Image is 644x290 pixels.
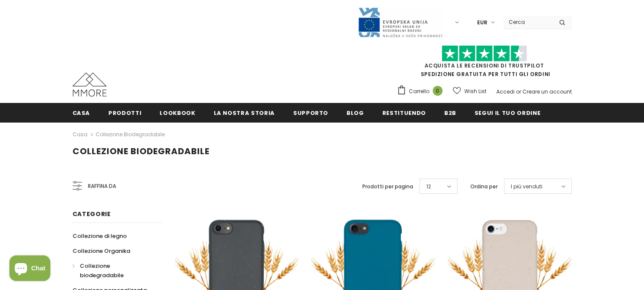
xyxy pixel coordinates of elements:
[73,109,90,117] span: Casa
[382,103,426,122] a: Restituendo
[358,18,443,26] a: Javni Razpis
[73,129,87,140] a: Casa
[160,103,195,122] a: Lookbook
[477,18,487,27] span: EUR
[73,258,153,283] a: Collezione biodegradabile
[470,182,498,191] label: Ordina per
[409,87,429,96] span: Carrello
[425,62,544,69] a: Acquista le recensioni di TrustPilot
[293,109,328,117] span: supporto
[358,7,443,38] img: Javni Razpis
[362,182,413,191] label: Prodotti per pagina
[214,103,275,122] a: La nostra storia
[475,103,540,122] a: Segui il tuo ordine
[496,88,515,95] a: Accedi
[464,87,487,96] span: Wish List
[73,210,111,218] span: Categorie
[444,103,456,122] a: B2B
[397,49,572,78] span: SPEDIZIONE GRATUITA PER TUTTI GLI ORDINI
[73,243,130,258] a: Collezione Organika
[475,109,540,117] span: Segui il tuo ordine
[108,109,141,117] span: Prodotti
[426,182,431,191] span: 12
[444,109,456,117] span: B2B
[382,109,426,117] span: Restituendo
[453,84,487,99] a: Wish List
[214,109,275,117] span: La nostra storia
[73,73,107,97] img: Casi MMORE
[73,145,210,157] span: Collezione biodegradabile
[511,182,542,191] span: I più venduti
[73,228,127,243] a: Collezione di legno
[73,103,90,122] a: Casa
[108,103,141,122] a: Prodotti
[160,109,195,117] span: Lookbook
[88,182,116,191] span: Raffina da
[293,103,328,122] a: supporto
[73,247,130,255] span: Collezione Organika
[347,109,364,117] span: Blog
[73,232,127,240] span: Collezione di legno
[522,88,572,95] a: Creare un account
[7,255,53,283] inbox-online-store-chat: Shopify online store chat
[516,88,521,95] span: or
[347,103,364,122] a: Blog
[397,85,447,98] a: Carrello 0
[96,131,165,138] a: Collezione biodegradabile
[504,16,553,28] input: Search Site
[80,262,124,279] span: Collezione biodegradabile
[433,86,443,96] span: 0
[442,45,527,62] img: Fidati di Pilot Stars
